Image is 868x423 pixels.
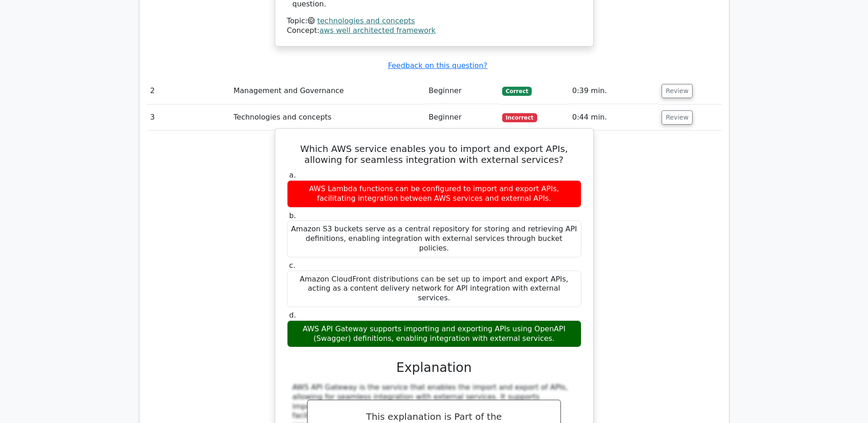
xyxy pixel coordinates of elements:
span: c. [289,261,296,270]
div: Concept: [287,26,581,36]
td: Technologies and concepts [230,104,425,131]
td: Beginner [425,78,498,104]
td: 0:39 min. [569,78,658,104]
td: 2 [147,78,230,104]
div: AWS Lambda functions can be configured to import and export APIs, facilitating integration betwee... [287,180,581,208]
span: Incorrect [502,113,537,122]
div: Amazon CloudFront distributions can be set up to import and export APIs, acting as a content deli... [287,271,581,307]
h5: Which AWS service enables you to import and export APIs, allowing for seamless integration with e... [286,143,582,165]
button: Review [662,110,693,125]
span: a. [289,171,296,179]
button: Review [662,84,693,98]
span: d. [289,311,296,319]
td: 3 [147,104,230,131]
div: Topic: [287,16,581,26]
span: Correct [502,87,532,96]
span: b. [289,211,296,220]
h3: Explanation [293,360,576,376]
div: AWS API Gateway supports importing and exporting APIs using OpenAPI (Swagger) definitions, enabli... [287,320,581,348]
td: Management and Governance [230,78,425,104]
td: Beginner [425,104,498,131]
a: technologies and concepts [317,16,415,25]
a: aws well architected framework [319,26,436,35]
td: 0:44 min. [569,104,658,131]
div: Amazon S3 buckets serve as a central repository for storing and retrieving API definitions, enabl... [287,220,581,257]
a: Feedback on this question? [388,61,487,70]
